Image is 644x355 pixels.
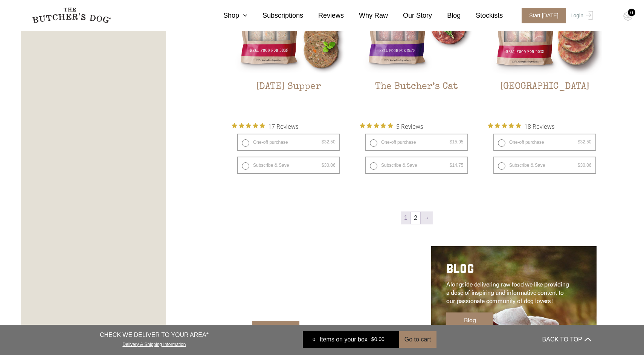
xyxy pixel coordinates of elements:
button: BACK TO TOP [542,331,591,349]
span: 18 Reviews [524,120,554,132]
a: → [421,212,433,224]
bdi: 32.50 [322,139,336,145]
img: TBD_Cart-Empty.png [623,11,633,21]
bdi: 15.95 [450,139,464,145]
a: Our Story [388,11,432,21]
a: Stockists [461,11,503,21]
span: $ [322,139,324,145]
label: Subscribe & Save [493,157,596,174]
a: Page 2 [411,212,420,224]
a: Blog [432,11,461,21]
a: Login [569,8,593,23]
span: $ [322,163,324,168]
a: Shop [208,11,247,21]
bdi: 0.00 [371,337,385,343]
h2: [DATE] Supper [232,81,346,117]
p: Adored Beast Apothecary is a line of all-natural pet products designed to support your dog’s heal... [252,280,376,313]
bdi: 30.06 [322,163,336,168]
span: Items on your box [320,335,368,344]
bdi: 32.50 [578,139,592,145]
label: Subscribe & Save [237,157,340,174]
label: One-off purchase [237,134,340,151]
a: 0 Items on your box $0.00 [303,331,399,348]
h2: [GEOGRAPHIC_DATA] [488,81,602,117]
p: Alongside delivering raw food we like providing a dose of inspiring and informative content to ou... [446,280,570,305]
span: $ [450,139,452,145]
span: Page 1 [401,212,411,224]
h2: BLOG [446,261,570,280]
label: One-off purchase [365,134,468,151]
h2: APOTHECARY [252,261,376,280]
p: CHECK WE DELIVER TO YOUR AREA* [100,331,209,340]
h2: The Butcher’s Cat [360,81,474,117]
button: Rated 5 out of 5 stars from 5 reviews. Jump to reviews. [360,120,423,132]
span: $ [578,139,580,145]
span: $ [371,337,374,343]
button: Rated 4.9 out of 5 stars from 18 reviews. Jump to reviews. [488,120,554,132]
bdi: 14.75 [450,163,464,168]
label: Subscribe & Save [365,157,468,174]
div: 0 [308,336,320,343]
label: One-off purchase [493,134,596,151]
a: Why Raw [344,11,388,21]
a: Blog [446,312,493,328]
span: $ [450,163,452,168]
span: $ [578,163,580,168]
bdi: 30.06 [578,163,592,168]
a: Subscriptions [247,11,303,21]
a: Add to order [252,321,299,336]
button: Rated 4.9 out of 5 stars from 17 reviews. Jump to reviews. [232,120,298,132]
span: Start [DATE] [522,8,566,23]
a: Reviews [303,11,344,21]
div: 0 [628,9,635,16]
span: 5 Reviews [396,120,423,132]
button: Go to cart [399,331,436,348]
a: Start [DATE] [514,8,569,23]
a: Delivery & Shipping Information [122,340,186,347]
span: 17 Reviews [268,120,298,132]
